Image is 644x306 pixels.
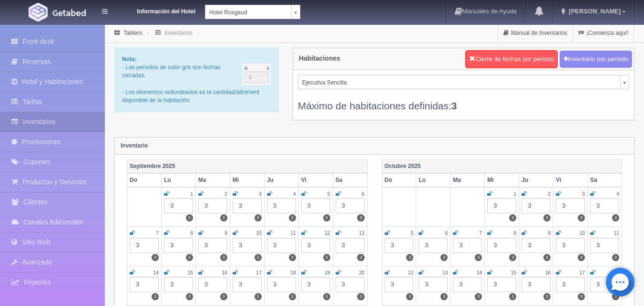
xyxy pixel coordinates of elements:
[164,30,193,36] a: Inventarios
[267,238,296,253] div: 3
[487,238,516,253] div: 3
[255,214,262,222] label: 3
[357,293,364,300] label: 3
[580,231,585,236] small: 10
[152,254,159,261] label: 3
[301,277,330,292] div: 3
[590,277,619,292] div: 3
[406,254,413,261] label: 3
[198,198,227,213] div: 3
[357,214,364,222] label: 3
[156,231,159,236] small: 7
[614,231,619,236] small: 11
[382,159,622,173] th: Octubre 2025
[264,173,298,187] th: Ju
[325,231,330,236] small: 12
[190,231,193,236] small: 8
[612,214,619,222] label: 3
[419,238,448,253] div: 3
[52,9,86,16] img: Getabed
[333,173,367,187] th: Sa
[385,277,414,292] div: 3
[323,254,330,261] label: 3
[161,173,195,187] th: Lu
[543,254,551,261] label: 3
[440,293,448,300] label: 3
[233,277,262,292] div: 3
[553,173,588,187] th: Vi
[114,48,278,112] div: - Las periodos de color gris son fechas cerradas. - Los elementos redondeados es la cantidad/allo...
[578,214,585,222] label: 3
[188,270,193,275] small: 15
[548,191,551,197] small: 2
[130,238,159,253] div: 3
[255,293,262,300] label: 3
[440,254,448,261] label: 3
[480,231,482,236] small: 7
[233,198,262,213] div: 3
[511,270,516,275] small: 15
[327,191,330,197] small: 5
[556,277,585,292] div: 3
[612,254,619,261] label: 3
[301,198,330,213] div: 3
[612,293,619,300] label: 3
[411,231,414,236] small: 5
[406,293,413,300] label: 3
[205,5,300,19] a: Hotel Rosgaud
[186,254,193,261] label: 3
[121,142,148,149] strong: Inventario
[362,191,365,197] small: 6
[475,254,482,261] label: 3
[336,277,365,292] div: 3
[485,173,519,187] th: Mi
[130,277,159,292] div: 3
[543,214,551,222] label: 3
[267,198,296,213] div: 3
[290,270,296,275] small: 18
[220,214,227,222] label: 3
[198,238,227,253] div: 3
[521,238,551,253] div: 3
[298,89,629,113] div: Máximo de habitaciones definidas:
[465,50,558,68] button: Cierre de fechas por periodo
[222,270,227,275] small: 16
[299,55,340,62] h4: Habitaciones
[323,293,330,300] label: 3
[578,293,585,300] label: 3
[29,3,48,21] img: Getabed
[385,238,414,253] div: 3
[382,173,416,187] th: Do
[230,173,264,187] th: Mi
[475,293,482,300] label: 3
[408,270,413,275] small: 12
[122,56,137,63] b: Nota:
[190,191,193,197] small: 1
[119,5,195,16] dt: Información del Hotel
[487,198,516,213] div: 3
[164,277,193,292] div: 3
[521,198,551,213] div: 3
[543,293,551,300] label: 3
[255,254,262,261] label: 3
[509,293,516,300] label: 3
[186,293,193,300] label: 3
[289,293,296,300] label: 3
[450,173,485,187] th: Ma
[453,238,482,253] div: 3
[521,277,551,292] div: 3
[336,198,365,213] div: 3
[209,5,287,20] span: Hotel Rosgaud
[566,8,621,15] span: [PERSON_NAME]
[509,254,516,261] label: 3
[298,75,629,89] a: Ejecutiva Sencilla
[359,231,364,236] small: 13
[290,231,296,236] small: 11
[453,277,482,292] div: 3
[560,51,632,68] button: Inventario por periodo
[323,214,330,222] label: 3
[195,173,230,187] th: Ma
[442,270,448,275] small: 13
[152,293,159,300] label: 3
[519,173,553,187] th: Ju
